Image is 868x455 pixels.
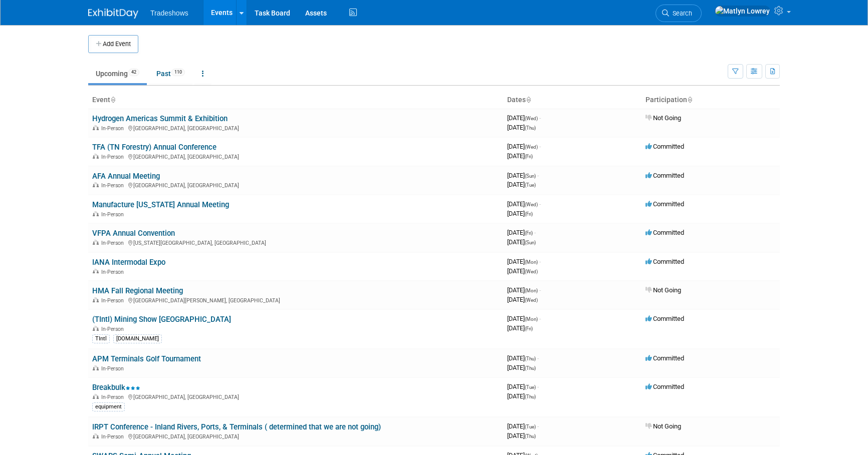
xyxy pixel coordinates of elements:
a: HMA Fall Regional Meeting [92,286,183,295]
span: In-Person [101,240,127,246]
div: [GEOGRAPHIC_DATA][PERSON_NAME], [GEOGRAPHIC_DATA] [92,296,499,304]
a: Hydrogen Americas Summit & Exhibition [92,114,228,123]
span: Committed [645,200,684,208]
a: (TIntl) Mining Show [GEOGRAPHIC_DATA] [92,315,231,324]
span: 42 [128,69,139,76]
img: In-Person Event [93,269,99,274]
span: - [537,354,539,362]
img: In-Person Event [93,182,99,187]
span: [DATE] [507,315,541,322]
img: In-Person Event [93,125,99,130]
th: Event [88,92,503,109]
a: Sort by Participation Type [687,96,692,104]
span: (Wed) [525,144,538,150]
span: (Tue) [525,384,536,390]
span: In-Person [101,394,127,400]
a: IANA Intermodal Expo [92,258,165,267]
span: - [537,383,539,390]
span: (Sun) [525,173,536,179]
span: [DATE] [507,152,533,160]
span: (Sun) [525,240,536,245]
span: (Wed) [525,116,538,121]
div: equipment [92,402,125,411]
span: Committed [645,354,684,362]
span: (Wed) [525,202,538,207]
a: Past110 [149,64,192,83]
span: - [539,286,541,294]
img: ExhibitDay [88,9,138,19]
img: Matlyn Lowrey [715,6,770,17]
span: [DATE] [507,143,541,150]
span: Search [669,10,692,17]
span: (Wed) [525,269,538,274]
a: Breakbulk [92,383,140,392]
img: In-Person Event [93,154,99,159]
span: [DATE] [507,181,536,188]
span: (Mon) [525,288,538,293]
span: [DATE] [507,267,538,275]
div: TIntl [92,334,110,343]
span: Not Going [645,286,681,294]
span: In-Person [101,182,127,189]
span: - [537,172,539,179]
span: Committed [645,258,684,265]
span: [DATE] [507,296,538,303]
span: Tradeshows [150,9,188,17]
th: Dates [503,92,641,109]
span: - [534,229,536,236]
div: [DOMAIN_NAME] [113,334,162,343]
a: AFA Annual Meeting [92,172,160,181]
span: - [539,258,541,265]
a: IRPT Conference - Inland Rivers, Ports, & Terminals ( determined that we are not going) [92,422,381,431]
span: - [539,143,541,150]
a: Manufacture [US_STATE] Annual Meeting [92,200,229,209]
span: [DATE] [507,383,539,390]
span: [DATE] [507,200,541,208]
span: In-Person [101,269,127,275]
span: In-Person [101,211,127,218]
span: (Fri) [525,154,533,159]
a: Sort by Start Date [526,96,531,104]
a: Sort by Event Name [110,96,115,104]
span: [DATE] [507,258,541,265]
div: [GEOGRAPHIC_DATA], [GEOGRAPHIC_DATA] [92,392,499,400]
img: In-Person Event [93,394,99,399]
a: Search [656,5,702,22]
span: (Tue) [525,424,536,429]
span: [DATE] [507,432,536,439]
img: In-Person Event [93,365,99,370]
span: In-Person [101,365,127,372]
span: (Tue) [525,182,536,188]
span: (Thu) [525,365,536,371]
span: (Thu) [525,125,536,131]
span: [DATE] [507,238,536,246]
div: [GEOGRAPHIC_DATA], [GEOGRAPHIC_DATA] [92,124,499,132]
span: (Wed) [525,297,538,303]
span: [DATE] [507,364,536,371]
span: Not Going [645,114,681,122]
span: [DATE] [507,114,541,122]
span: [DATE] [507,324,533,332]
span: In-Person [101,125,127,132]
span: In-Person [101,326,127,332]
span: 110 [171,69,185,76]
a: APM Terminals Golf Tournament [92,354,201,363]
button: Add Event [88,35,138,53]
span: In-Person [101,154,127,160]
img: In-Person Event [93,433,99,438]
span: [DATE] [507,229,536,236]
div: [GEOGRAPHIC_DATA], [GEOGRAPHIC_DATA] [92,152,499,160]
span: (Mon) [525,316,538,322]
div: [US_STATE][GEOGRAPHIC_DATA], [GEOGRAPHIC_DATA] [92,238,499,246]
th: Participation [641,92,780,109]
span: (Thu) [525,433,536,439]
span: - [537,422,539,430]
span: [DATE] [507,172,539,179]
img: In-Person Event [93,297,99,302]
span: (Thu) [525,356,536,361]
span: In-Person [101,297,127,304]
div: [GEOGRAPHIC_DATA], [GEOGRAPHIC_DATA] [92,181,499,189]
a: VFPA Annual Convention [92,229,175,238]
span: Committed [645,315,684,322]
span: In-Person [101,433,127,440]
